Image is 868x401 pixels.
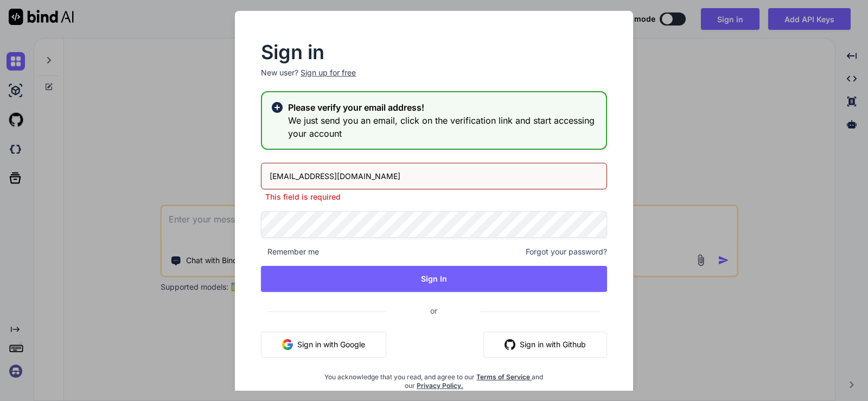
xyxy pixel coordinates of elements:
[261,332,386,358] button: Sign in with Google
[387,297,481,324] span: or
[417,381,463,390] a: Privacy Policy.
[483,332,607,358] button: Sign in with Github
[288,114,597,140] h3: We just send you an email, click on the verification link and start accessing your account
[261,192,607,202] p: This field is required
[301,67,356,78] div: Sign up for free
[319,366,550,390] div: You acknowledge that you read, and agree to our and our
[288,101,597,114] h2: Please verify your email address!
[476,373,532,381] a: Terms of Service
[526,246,607,257] span: Forgot your password?
[261,67,607,91] p: New user?
[261,43,607,61] h2: Sign in
[282,339,293,350] img: google
[261,163,607,189] input: Login or Email
[505,339,515,350] img: github
[261,266,607,292] button: Sign In
[261,246,319,257] span: Remember me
